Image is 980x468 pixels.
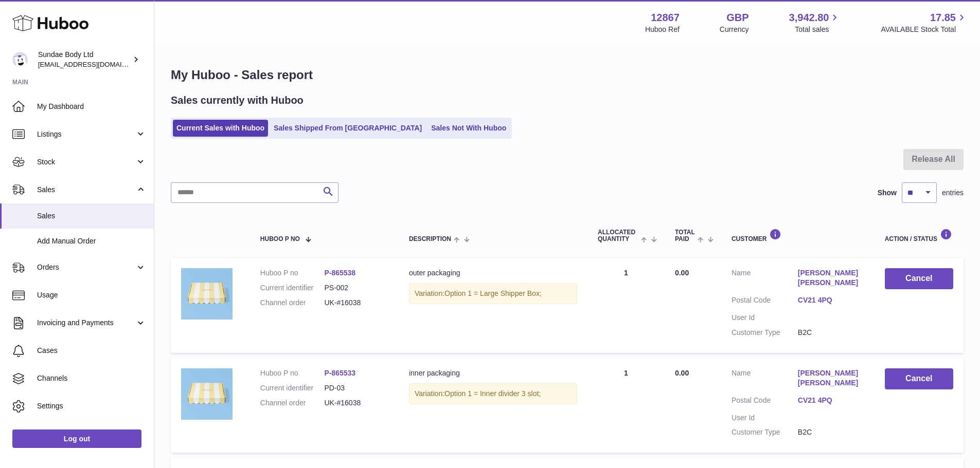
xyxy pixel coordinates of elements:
span: Sales [37,211,146,221]
a: [PERSON_NAME] [PERSON_NAME] [798,368,864,388]
dd: PD-03 [324,383,388,393]
dt: Postal Code [732,396,798,408]
span: Channels [37,373,146,383]
dt: Name [732,368,798,390]
span: Settings [37,401,146,411]
span: AVAILABLE Stock Total [881,25,968,34]
span: Usage [37,290,146,300]
span: Option 1 = Large Shipper Box; [444,289,542,297]
a: Sales Not With Huboo [427,120,510,137]
a: P-865533 [324,369,355,377]
span: entries [942,188,964,198]
dt: Customer Type [732,427,798,437]
strong: 12867 [651,11,680,25]
dd: B2C [798,427,864,437]
span: Listings [37,129,135,139]
dt: Current identifier [260,383,325,393]
dd: UK-#16038 [324,398,388,408]
dt: Postal Code [732,295,798,308]
span: Add Manual Order [37,236,146,246]
span: Huboo P no [260,236,300,242]
div: Variation: [409,283,577,304]
img: SundaeShipper_16a6fc00-6edf-4928-86da-7e3aaa1396b4.jpg [181,268,233,320]
button: Cancel [885,368,953,389]
a: 3,942.80 Total sales [789,11,841,34]
h1: My Huboo - Sales report [171,67,964,83]
img: internalAdmin-12867@internal.huboo.com [12,52,28,67]
dt: Huboo P no [260,268,325,278]
div: Huboo Ref [645,25,680,34]
span: Cases [37,346,146,355]
span: Total paid [675,229,695,242]
dt: Customer Type [732,328,798,338]
label: Show [878,188,897,198]
dt: Huboo P no [260,368,325,378]
img: SundaeShipper.jpg [181,368,233,420]
span: Orders [37,263,135,272]
span: Sales [37,185,135,195]
a: Sales Shipped From [GEOGRAPHIC_DATA] [270,120,425,137]
dt: User Id [732,313,798,323]
dt: Current identifier [260,283,325,293]
span: 0.00 [675,269,689,277]
dt: Name [732,268,798,290]
dt: User Id [732,413,798,423]
div: Customer [732,229,864,242]
dt: Channel order [260,298,325,308]
span: Description [409,236,451,242]
span: ALLOCATED Quantity [598,229,638,242]
span: 17.85 [930,11,956,25]
td: 1 [587,358,665,453]
h2: Sales currently with Huboo [171,93,304,107]
span: Stock [37,157,135,167]
span: My Dashboard [37,102,146,111]
a: 17.85 AVAILABLE Stock Total [881,11,968,34]
a: P-865538 [324,269,355,277]
strong: GBP [726,11,749,25]
a: CV21 4PQ [798,295,864,305]
span: [EMAIL_ADDRESS][DOMAIN_NAME] [38,60,151,68]
div: Variation: [409,383,577,404]
span: Option 1 = Inner divider 3 slot; [444,389,541,398]
div: Sundae Body Ltd [38,50,131,69]
a: Log out [12,429,141,448]
a: [PERSON_NAME] [PERSON_NAME] [798,268,864,288]
span: 3,942.80 [789,11,829,25]
div: inner packaging [409,368,577,378]
a: CV21 4PQ [798,396,864,405]
div: Currency [720,25,749,34]
td: 1 [587,258,665,352]
dd: UK-#16038 [324,298,388,308]
dd: PS-002 [324,283,388,293]
span: Total sales [795,25,841,34]
div: outer packaging [409,268,577,278]
span: 0.00 [675,369,689,377]
dt: Channel order [260,398,325,408]
button: Cancel [885,268,953,289]
a: Current Sales with Huboo [173,120,268,137]
span: Invoicing and Payments [37,318,135,328]
div: Action / Status [885,229,953,242]
dd: B2C [798,328,864,338]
